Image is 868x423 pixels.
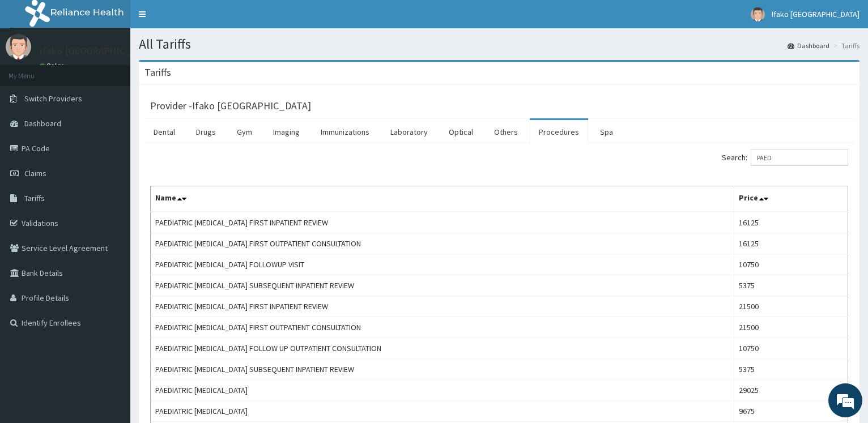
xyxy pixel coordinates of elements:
span: Dashboard [24,118,61,129]
a: Drugs [187,120,225,144]
a: Optical [440,120,482,144]
td: 21500 [734,317,848,338]
a: Spa [591,120,622,144]
td: PAEDIATRIC [MEDICAL_DATA] FOLLOWUP VISIT [151,254,734,275]
a: Procedures [530,120,588,144]
h1: All Tariffs [139,37,860,52]
td: 16125 [734,233,848,254]
a: Gym [228,120,261,144]
td: 9675 [734,401,848,422]
td: 21500 [734,296,848,317]
td: 10750 [734,338,848,359]
td: PAEDIATRIC [MEDICAL_DATA] SUBSEQUENT INPATIENT REVIEW [151,275,734,296]
td: 29025 [734,380,848,401]
td: PAEDIATRIC [MEDICAL_DATA] [151,380,734,401]
td: 16125 [734,212,848,233]
td: 5375 [734,359,848,380]
a: Immunizations [312,120,378,144]
td: PAEDIATRIC [MEDICAL_DATA] FIRST INPATIENT REVIEW [151,212,734,233]
p: Ifako [GEOGRAPHIC_DATA] [40,46,158,56]
h3: Tariffs [144,67,171,78]
th: Price [734,186,848,212]
td: PAEDIATRIC [MEDICAL_DATA] FIRST OUTPATIENT CONSULTATION [151,233,734,254]
span: Ifako [GEOGRAPHIC_DATA] [772,9,860,19]
td: PAEDIATRIC [MEDICAL_DATA] FIRST OUTPATIENT CONSULTATION [151,317,734,338]
a: Dashboard [788,41,829,50]
td: PAEDIATRIC [MEDICAL_DATA] FOLLOW UP OUTPATIENT CONSULTATION [151,338,734,359]
img: User Image [6,34,31,59]
td: PAEDIATRIC [MEDICAL_DATA] FIRST INPATIENT REVIEW [151,296,734,317]
span: Claims [24,168,46,178]
label: Search: [722,149,848,166]
a: Laboratory [381,120,437,144]
input: Search: [751,149,848,166]
td: PAEDIATRIC [MEDICAL_DATA] SUBSEQUENT INPATIENT REVIEW [151,359,734,380]
a: Dental [144,120,184,144]
a: Online [40,62,67,70]
a: Others [485,120,527,144]
li: Tariffs [831,41,860,50]
span: Tariffs [24,193,45,203]
th: Name [151,186,734,212]
a: Imaging [264,120,309,144]
img: User Image [751,7,765,22]
td: 10750 [734,254,848,275]
td: PAEDIATRIC [MEDICAL_DATA] [151,401,734,422]
h3: Provider - Ifako [GEOGRAPHIC_DATA] [150,101,311,111]
span: Switch Providers [24,93,82,104]
td: 5375 [734,275,848,296]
